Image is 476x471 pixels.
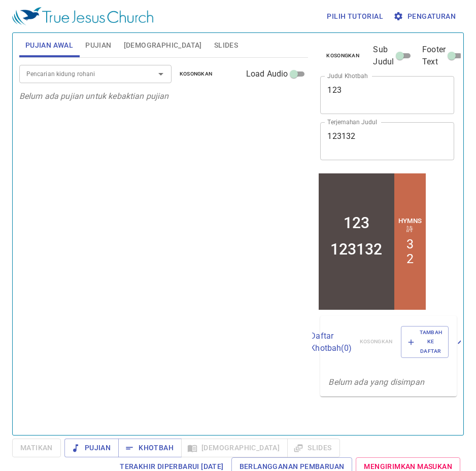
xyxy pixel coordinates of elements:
[126,442,174,454] span: Khotbah
[320,316,457,368] div: Daftar Khotbah(0)KosongkanTambah ke Daftar
[422,44,446,68] span: Footer Text
[214,39,238,52] span: Slides
[118,439,182,457] button: Khotbah
[246,68,288,80] span: Load Audio
[395,10,456,23] span: Pengaturan
[320,50,365,62] button: Kosongkan
[407,328,443,356] span: Tambah ke Daftar
[327,10,383,23] span: Pilih tutorial
[19,91,169,101] i: Belum ada pujian untuk kebaktian pujian
[64,439,119,457] button: Pujian
[12,7,153,25] img: True Jesus Church
[323,7,387,26] button: Pilih tutorial
[328,377,424,387] i: Belum ada yang disimpan
[85,39,111,52] span: Pujian
[401,326,449,358] button: Tambah ke Daftar
[124,39,202,52] span: [DEMOGRAPHIC_DATA]
[310,330,352,354] p: Daftar Khotbah ( 0 )
[154,67,168,81] button: Open
[327,85,447,104] textarea: 123
[180,69,213,79] span: Kosongkan
[73,442,111,454] span: Pujian
[391,7,460,26] button: Pengaturan
[25,39,73,52] span: Pujian Awal
[327,131,447,151] textarea: 123132
[316,171,428,312] iframe: from-child
[373,44,394,68] span: Sub Judul
[174,68,219,80] button: Kosongkan
[326,51,359,60] span: Kosongkan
